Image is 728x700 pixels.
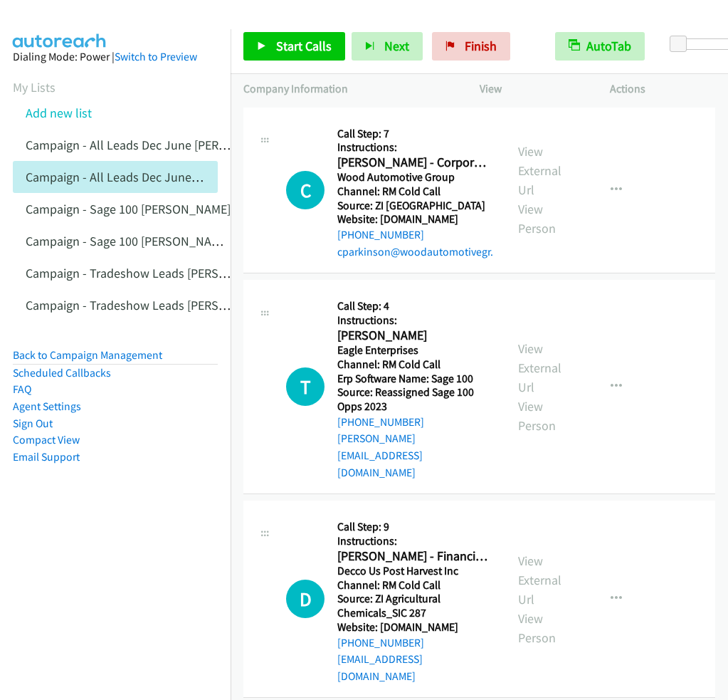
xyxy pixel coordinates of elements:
h1: T [286,367,325,406]
a: FAQ [13,382,31,396]
a: [PERSON_NAME][EMAIL_ADDRESS][DOMAIN_NAME] [337,432,423,479]
h2: [PERSON_NAME] - Financial Controller [337,548,492,565]
div: The call is yet to be attempted [286,580,325,618]
button: Next [352,32,423,61]
h5: Instructions: [337,140,492,155]
a: View Person [518,201,556,236]
a: Add new list [26,105,92,121]
p: Actions [610,80,715,98]
a: Campaign - Tradeshow Leads [PERSON_NAME] [26,265,277,281]
h5: Erp Software Name: Sage 100 [337,372,492,386]
a: [PHONE_NUMBER] [337,415,424,429]
a: View External Url [518,553,561,607]
a: Campaign - All Leads Dec June [PERSON_NAME] [26,137,284,153]
a: Email Support [13,450,80,464]
a: Finish [432,32,510,61]
a: [PHONE_NUMBER] [337,636,424,649]
a: [EMAIL_ADDRESS][DOMAIN_NAME] [337,652,423,683]
a: View External Url [518,143,561,198]
h5: Call Step: 9 [337,520,492,534]
a: My Lists [13,79,56,95]
a: View Person [518,398,556,434]
h5: Eagle Enterprises [337,343,492,357]
a: Campaign - All Leads Dec June [PERSON_NAME] Cloned [26,169,325,185]
span: Finish [465,38,497,54]
p: Company Information [243,80,454,98]
h5: Call Step: 7 [337,127,492,141]
a: Agent Settings [13,399,81,413]
a: View Person [518,610,556,646]
h2: [PERSON_NAME] [337,328,492,344]
div: The call is yet to be attempted [286,367,325,406]
a: Start Calls [243,32,345,61]
h1: D [286,580,325,618]
h1: C [286,171,325,209]
h5: Source: Reassigned Sage 100 Opps 2023 [337,385,492,413]
h5: Source: ZI Agricultural Chemicals_SIC 287 [337,592,492,620]
div: The call is yet to be attempted [286,171,325,209]
p: View [480,80,585,98]
a: Campaign - Sage 100 [PERSON_NAME] [26,201,231,217]
div: Dialing Mode: Power | [13,48,218,66]
h5: Channel: RM Cold Call [337,184,492,199]
h5: Wood Automotive Group [337,170,492,184]
h5: Call Step: 4 [337,299,492,313]
a: Sign Out [13,417,53,430]
a: Campaign - Tradeshow Leads [PERSON_NAME] Cloned [26,297,318,313]
h5: Instructions: [337,534,492,548]
h5: Channel: RM Cold Call [337,578,492,592]
h5: Decco Us Post Harvest Inc [337,564,492,578]
a: Back to Campaign Management [13,348,162,362]
span: Next [384,38,409,54]
a: Compact View [13,433,80,446]
a: Scheduled Callbacks [13,366,111,380]
a: cparkinson@woodautomotivegr... [337,245,499,258]
a: Switch to Preview [115,50,197,63]
h5: Source: ZI [GEOGRAPHIC_DATA] [337,199,492,213]
span: Start Calls [276,38,332,54]
a: [PHONE_NUMBER] [337,228,424,241]
a: View External Url [518,340,561,395]
h5: Website: [DOMAIN_NAME] [337,212,492,226]
h5: Instructions: [337,313,492,328]
h5: Website: [DOMAIN_NAME] [337,620,492,634]
a: Campaign - Sage 100 [PERSON_NAME] Cloned [26,233,272,249]
h2: [PERSON_NAME] - Corporate Executive Accountant [337,155,492,171]
h5: Channel: RM Cold Call [337,357,492,372]
button: AutoTab [555,32,645,61]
